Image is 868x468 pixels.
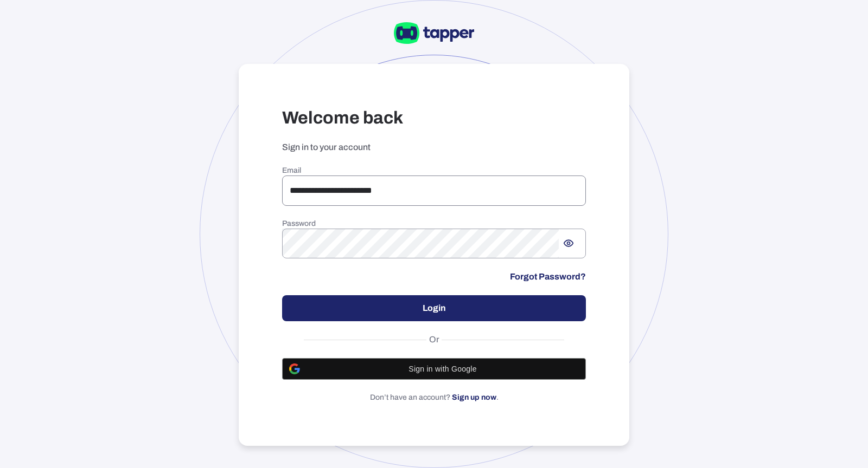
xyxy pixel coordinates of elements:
a: Forgot Password? [510,271,586,282]
span: Or [426,334,442,345]
button: Sign in with Google [282,358,586,380]
p: Don’t have an account? . [282,393,586,402]
h6: Email [282,166,586,175]
p: Sign in to your account [282,142,586,153]
button: Login [282,295,586,321]
h6: Password [282,219,586,229]
a: Sign up now [452,393,496,401]
h3: Welcome back [282,107,586,129]
span: Sign in with Google [307,365,579,373]
button: Show password [559,233,578,253]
